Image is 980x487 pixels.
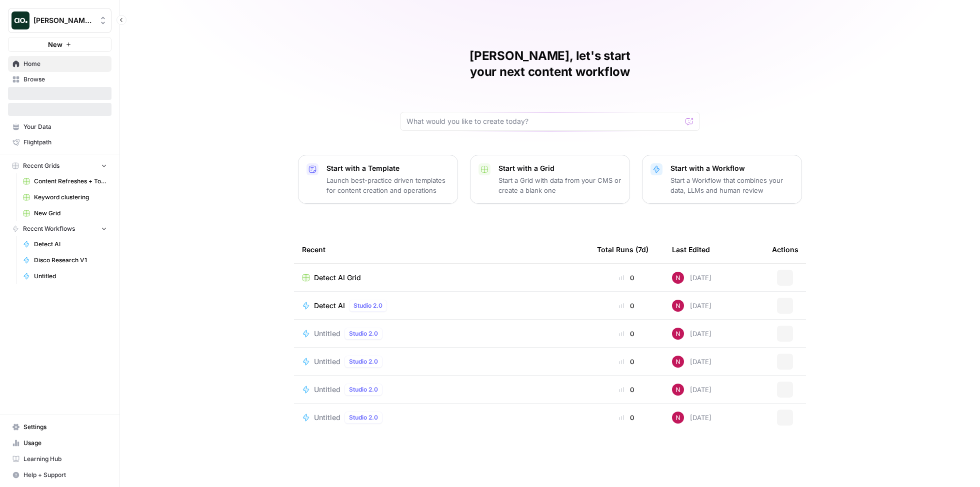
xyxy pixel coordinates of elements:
[672,300,684,312] img: 809rsgs8fojgkhnibtwc28oh1nli
[23,439,107,448] span: Usage
[23,455,107,464] span: Learning Hub
[18,205,111,221] a: New Grid
[8,158,111,173] button: Recent Grids
[34,240,107,249] span: Detect AI
[302,412,581,424] a: UntitledStudio 2.0
[314,329,340,339] span: Untitled
[23,75,107,84] span: Browse
[23,138,107,147] span: Flightpath
[18,236,111,252] a: Detect AI
[597,413,656,423] div: 0
[23,471,107,480] span: Help + Support
[18,173,111,189] a: Content Refreshes + Topical Authority
[34,209,107,218] span: New Grid
[18,189,111,205] a: Keyword clustering
[672,356,711,368] div: [DATE]
[597,357,656,367] div: 0
[672,412,711,424] div: [DATE]
[302,273,581,283] a: Detect AI Grid
[8,56,111,72] a: Home
[349,329,378,338] span: Studio 2.0
[326,163,449,173] p: Start with a Template
[298,155,458,204] button: Start with a TemplateLaunch best-practice driven templates for content creation and operations
[302,328,581,340] a: UntitledStudio 2.0
[672,384,684,396] img: 809rsgs8fojgkhnibtwc28oh1nli
[34,256,107,265] span: Disco Research V1
[314,413,340,423] span: Untitled
[34,177,107,186] span: Content Refreshes + Topical Authority
[8,221,111,236] button: Recent Workflows
[23,423,107,432] span: Settings
[8,467,111,483] button: Help + Support
[672,236,710,263] div: Last Edited
[23,59,107,68] span: Home
[672,356,684,368] img: 809rsgs8fojgkhnibtwc28oh1nli
[23,161,59,170] span: Recent Grids
[302,236,581,263] div: Recent
[8,451,111,467] a: Learning Hub
[23,122,107,131] span: Your Data
[597,236,648,263] div: Total Runs (7d)
[349,357,378,366] span: Studio 2.0
[772,236,798,263] div: Actions
[672,272,711,284] div: [DATE]
[670,163,793,173] p: Start with a Workflow
[33,15,94,25] span: [PERSON_NAME]'s Workspace
[672,412,684,424] img: 809rsgs8fojgkhnibtwc28oh1nli
[672,328,711,340] div: [DATE]
[672,384,711,396] div: [DATE]
[8,419,111,435] a: Settings
[18,252,111,268] a: Disco Research V1
[314,357,340,367] span: Untitled
[470,155,630,204] button: Start with a GridStart a Grid with data from your CMS or create a blank one
[8,134,111,150] a: Flightpath
[498,163,621,173] p: Start with a Grid
[672,300,711,312] div: [DATE]
[302,300,581,312] a: Detect AIStudio 2.0
[642,155,802,204] button: Start with a WorkflowStart a Workflow that combines your data, LLMs and human review
[597,329,656,339] div: 0
[400,48,700,80] h1: [PERSON_NAME], let's start your next content workflow
[8,37,111,52] button: New
[349,385,378,394] span: Studio 2.0
[302,356,581,368] a: UntitledStudio 2.0
[406,116,681,126] input: What would you like to create today?
[597,385,656,395] div: 0
[11,11,29,29] img: Nick's Workspace Logo
[302,384,581,396] a: UntitledStudio 2.0
[672,328,684,340] img: 809rsgs8fojgkhnibtwc28oh1nli
[18,268,111,284] a: Untitled
[34,272,107,281] span: Untitled
[48,39,62,49] span: New
[23,224,75,233] span: Recent Workflows
[314,385,340,395] span: Untitled
[314,301,345,311] span: Detect AI
[670,175,793,195] p: Start a Workflow that combines your data, LLMs and human review
[326,175,449,195] p: Launch best-practice driven templates for content creation and operations
[349,413,378,422] span: Studio 2.0
[597,273,656,283] div: 0
[597,301,656,311] div: 0
[672,272,684,284] img: 809rsgs8fojgkhnibtwc28oh1nli
[498,175,621,195] p: Start a Grid with data from your CMS or create a blank one
[34,193,107,202] span: Keyword clustering
[8,8,111,33] button: Workspace: Nick's Workspace
[8,435,111,451] a: Usage
[314,273,361,283] span: Detect AI Grid
[8,119,111,135] a: Your Data
[8,71,111,87] a: Browse
[353,301,382,310] span: Studio 2.0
